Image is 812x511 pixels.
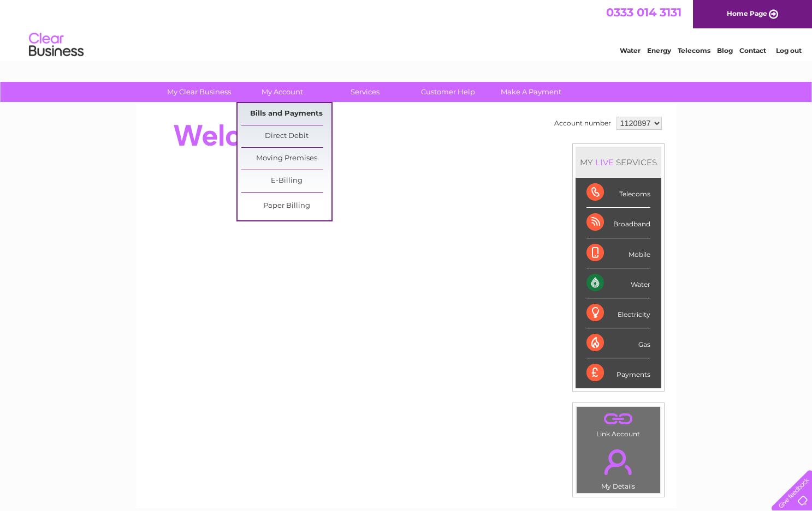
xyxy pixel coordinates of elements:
a: Contact [739,46,766,55]
img: logo.png [28,28,84,62]
a: 0333 014 3131 [606,5,681,19]
td: Account number [552,114,614,133]
a: Water [620,46,641,55]
a: . [579,410,657,429]
a: E-Billing [241,170,331,192]
div: Payments [586,358,650,388]
div: MY SERVICES [576,147,661,178]
a: Log out [776,46,802,55]
a: Energy [647,46,671,55]
a: Telecoms [678,46,710,55]
a: Customer Help [403,82,493,102]
a: My Clear Business [154,82,244,102]
a: My Account [237,82,327,102]
a: . [579,443,657,481]
div: Clear Business is a trading name of Verastar Limited (registered in [GEOGRAPHIC_DATA] No. 3667643... [149,6,665,53]
a: Blog [717,46,733,55]
a: Make A Payment [486,82,576,102]
a: Direct Debit [241,125,331,147]
a: Bills and Payments [241,103,331,125]
div: Electricity [586,298,650,328]
div: Telecoms [586,178,650,208]
div: Gas [586,328,650,358]
td: Link Account [576,406,661,441]
a: Services [320,82,410,102]
a: Paper Billing [241,195,331,217]
div: Water [586,268,650,298]
td: My Details [576,440,661,494]
div: Broadband [586,208,650,238]
div: LIVE [593,157,616,167]
a: Moving Premises [241,148,331,170]
div: Mobile [586,238,650,268]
